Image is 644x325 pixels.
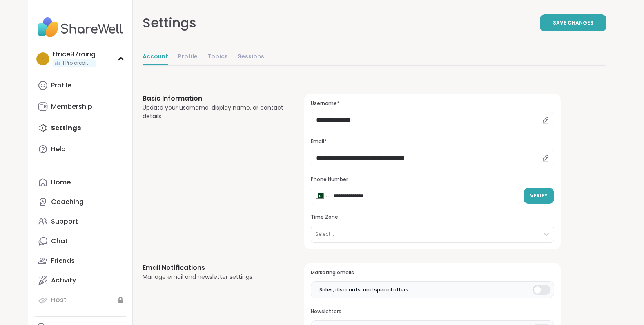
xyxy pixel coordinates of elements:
a: Profile [178,49,198,65]
h3: Time Zone [311,214,554,221]
h3: Username* [311,100,554,107]
img: ShareWell Nav Logo [35,13,126,42]
button: Verify [524,188,554,204]
div: Chat [51,237,68,246]
span: f [41,54,45,64]
a: Sessions [238,49,264,65]
div: ftrice97roirig [53,50,96,59]
a: Coaching [35,192,126,212]
span: Sales, discounts, and special offers [319,286,408,294]
a: Help [35,139,126,159]
a: Host [35,290,126,310]
span: Verify [530,192,548,199]
div: Help [51,145,66,154]
h3: Marketing emails [311,269,554,276]
div: Coaching [51,197,84,206]
a: Support [35,212,126,231]
div: Settings [143,13,196,33]
h3: Newsletters [311,308,554,315]
div: Membership [51,102,92,111]
div: Profile [51,81,71,90]
div: Activity [51,276,76,285]
a: Membership [35,97,126,117]
span: 1 Pro credit [62,60,88,67]
div: Host [51,296,67,305]
div: Update your username, display name, or contact details [143,103,285,121]
h3: Email Notifications [143,263,285,273]
h3: Basic Information [143,94,285,103]
a: Home [35,173,126,192]
a: Chat [35,231,126,251]
a: Account [143,49,168,65]
span: Save Changes [553,19,593,27]
a: Activity [35,271,126,290]
a: Profile [35,76,126,95]
h3: Email* [311,138,554,145]
div: Manage email and newsletter settings [143,273,285,281]
h3: Phone Number [311,176,554,183]
div: Home [51,178,71,187]
div: Support [51,217,78,226]
button: Save Changes [540,14,606,31]
div: Friends [51,256,75,265]
a: Topics [207,49,228,65]
a: Friends [35,251,126,271]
